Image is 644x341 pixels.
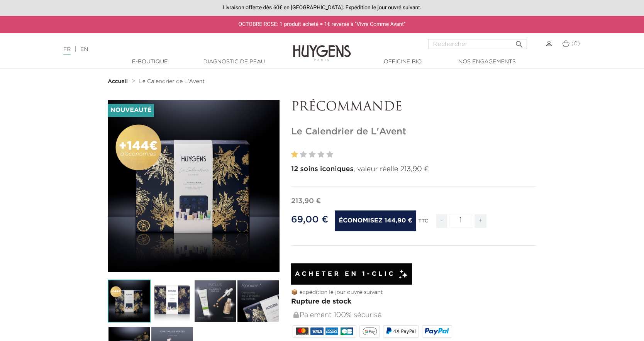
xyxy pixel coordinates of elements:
input: Rechercher [429,39,527,49]
a: Nos engagements [448,58,525,66]
span: - [436,214,447,228]
img: CB_NATIONALE [341,327,353,335]
a: Officine Bio [364,58,441,66]
li: Nouveauté [108,104,154,117]
img: Paiement 100% sécurisé [293,312,299,318]
a: E-Boutique [111,58,188,66]
span: 69,00 € [291,215,328,224]
img: google_pay [363,327,377,335]
label: 5 [326,149,333,160]
span: + [475,214,487,228]
strong: Accueil [108,79,128,84]
img: AMEX [325,327,338,335]
p: 📦 expédition le jour ouvré suivant [291,288,536,297]
span: Le Calendrier de L'Avent [139,79,205,84]
a: Accueil [108,78,129,85]
a: Diagnostic de peau [195,58,273,66]
label: 1 [291,149,298,160]
img: Le Calendrier de L'Avent [108,280,151,322]
a: Le Calendrier de L'Avent [139,78,205,85]
img: Huygens [293,32,351,62]
a: FR [63,47,71,55]
span: Économisez 144,90 € [335,210,416,231]
p: , valeur réelle 213,90 € [291,164,536,175]
span: (0) [571,41,580,46]
label: 2 [300,149,307,160]
a: EN [80,47,88,52]
div: | [59,45,263,54]
input: Quantité [449,214,472,227]
span: 4X PayPal [393,329,416,334]
img: MASTERCARD [296,327,308,335]
img: VISA [310,327,323,335]
div: TTC [418,213,428,234]
button:  [512,37,526,47]
p: PRÉCOMMANDE [291,100,536,115]
label: 3 [309,149,316,160]
span: Rupture de stock [291,298,351,305]
h1: Le Calendrier de L'Avent [291,126,536,137]
strong: 12 soins iconiques [291,166,353,173]
span: 213,90 € [291,198,321,205]
label: 4 [317,149,324,160]
div: Paiement 100% sécurisé [293,307,536,324]
i:  [515,37,524,47]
